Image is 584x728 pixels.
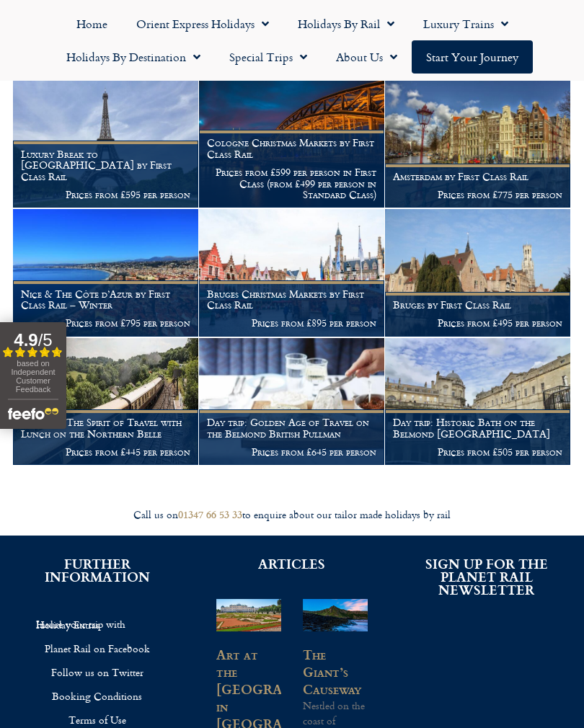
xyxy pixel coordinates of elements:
[22,636,173,660] a: Planet Rail on Facebook
[216,557,368,570] h2: ARTICLES
[393,189,562,200] p: Prices from £775 per person
[411,557,562,596] h2: SIGN UP FOR THE PLANET RAIL NEWSLETTER
[393,171,562,182] h1: Amsterdam by First Class Rail
[21,317,190,329] p: Prices from £795 per person
[7,7,577,74] nav: Menu
[21,288,190,311] h1: Nice & The Côte d’Azur by First Class Rail – Winter
[13,338,199,466] a: Day Trip: The Spirit of Travel with Lunch on the Northern Belle Prices from £445 per person
[409,7,523,40] a: Luxury Trains
[199,338,385,466] a: Day trip: Golden Age of Travel on the Belmond British Pullman Prices from £645 per person
[22,684,173,708] a: Booking Conditions
[207,446,376,458] p: Prices from £645 per person
[283,7,409,40] a: Holidays by Rail
[13,81,199,208] a: Luxury Break to [GEOGRAPHIC_DATA] by First Class Rail Prices from £595 per person
[393,299,562,311] h1: Bruges by First Class Rail
[385,81,571,208] a: Amsterdam by First Class Rail Prices from £775 per person
[412,40,533,74] a: Start your Journey
[178,507,242,522] a: 01347 66 53 33
[122,7,283,40] a: Orient Express Holidays
[322,40,412,74] a: About Us
[21,417,190,440] h1: Day Trip: The Spirit of Travel with Lunch on the Northern Belle
[207,137,376,160] h1: Cologne Christmas Markets by First Class Rail
[207,417,376,440] h1: Day trip: Golden Age of Travel on the Belmond British Pullman
[303,644,361,698] a: The Giant’s Causeway
[7,508,577,522] div: Call us on to enquire about our tailor made holidays by rail
[13,209,199,337] a: Nice & The Côte d’Azur by First Class Rail – Winter Prices from £795 per person
[207,288,376,311] h1: Bruges Christmas Markets by First Class Rail
[207,167,376,200] p: Prices from £599 per person in First Class (from £499 per person in Standard Class)
[385,338,571,466] a: Day trip: Historic Bath on the Belmond [GEOGRAPHIC_DATA] Prices from £505 per person
[22,557,173,583] h2: FURTHER INFORMATION
[21,189,190,200] p: Prices from £595 per person
[393,446,562,458] p: Prices from £505 per person
[22,612,173,636] a: Insure your trip with Holiday Extras
[52,40,215,74] a: Holidays by Destination
[207,317,376,329] p: Prices from £895 per person
[22,660,173,684] a: Follow us on Twitter
[199,81,385,208] a: Cologne Christmas Markets by First Class Rail Prices from £599 per person in First Class (from £4...
[385,209,571,337] a: Bruges by First Class Rail Prices from £495 per person
[21,446,190,458] p: Prices from £445 per person
[215,40,322,74] a: Special Trips
[21,148,190,182] h1: Luxury Break to [GEOGRAPHIC_DATA] by First Class Rail
[393,317,562,329] p: Prices from £495 per person
[393,417,562,440] h1: Day trip: Historic Bath on the Belmond [GEOGRAPHIC_DATA]
[62,7,122,40] a: Home
[199,209,385,337] a: Bruges Christmas Markets by First Class Rail Prices from £895 per person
